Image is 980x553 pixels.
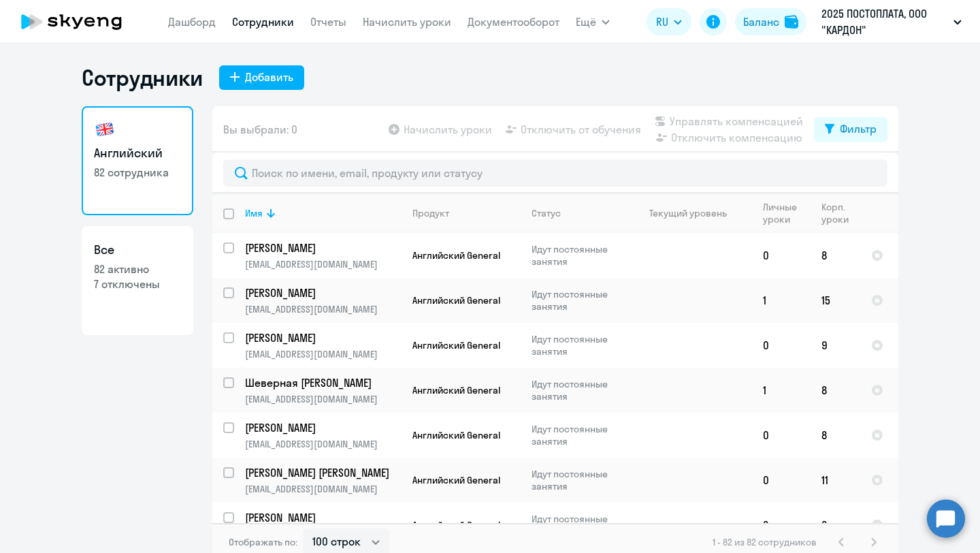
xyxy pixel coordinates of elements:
[245,207,401,219] div: Имя
[649,207,727,219] div: Текущий уровень
[763,201,810,225] div: Личные уроки
[363,15,451,29] a: Начислить уроки
[763,201,801,225] div: Личные уроки
[94,241,181,259] h3: Все
[752,233,811,278] td: 0
[245,438,401,450] p: [EMAIL_ADDRESS][DOMAIN_NAME]
[94,144,181,162] h3: Английский
[412,249,500,262] span: Английский General
[412,207,520,219] div: Продукт
[412,384,500,396] span: Английский General
[232,15,294,29] a: Сотрудники
[735,8,806,35] button: Балансbalance
[532,207,561,219] div: Статус
[245,465,399,480] p: [PERSON_NAME] [PERSON_NAME]
[82,106,193,215] a: Английский82 сотрудника
[310,15,346,29] a: Отчеты
[245,285,401,300] a: [PERSON_NAME]
[245,348,401,360] p: [EMAIL_ADDRESS][DOMAIN_NAME]
[752,413,811,458] td: 0
[245,303,401,315] p: [EMAIL_ADDRESS][DOMAIN_NAME]
[532,378,625,402] p: Идут постоянные занятия
[412,474,500,486] span: Английский General
[814,117,887,142] button: Фильтр
[219,65,304,90] button: Добавить
[647,8,691,35] button: RU
[245,330,401,345] a: [PERSON_NAME]
[82,226,193,335] a: Все82 активно7 отключены
[532,423,625,447] p: Идут постоянные занятия
[811,413,860,458] td: 8
[576,8,610,35] button: Ещё
[752,503,811,548] td: 3
[412,294,500,306] span: Английский General
[532,243,625,268] p: Идут постоянные занятия
[245,258,401,270] p: [EMAIL_ADDRESS][DOMAIN_NAME]
[636,207,751,219] div: Текущий уровень
[94,262,181,276] p: 82 активно
[576,14,596,30] span: Ещё
[245,330,399,345] p: [PERSON_NAME]
[821,201,860,225] div: Корп. уроки
[752,323,811,368] td: 0
[811,323,860,368] td: 9
[245,510,399,525] p: [PERSON_NAME]
[245,510,401,525] a: [PERSON_NAME]
[229,536,297,548] span: Отображать по:
[223,121,297,138] span: Вы выбрали: 0
[815,5,968,38] button: 2025 ПОСТОПЛАТА, ООО "КАРДОН"
[468,15,559,29] a: Документооборот
[412,207,449,219] div: Продукт
[245,207,263,219] div: Имя
[245,375,401,390] a: Шеверная [PERSON_NAME]
[245,420,399,435] p: [PERSON_NAME]
[245,69,293,85] div: Добавить
[245,375,399,390] p: Шеверная [PERSON_NAME]
[245,285,399,300] p: [PERSON_NAME]
[245,393,401,405] p: [EMAIL_ADDRESS][DOMAIN_NAME]
[532,468,625,492] p: Идут постоянные занятия
[752,458,811,503] td: 0
[223,159,887,187] input: Поиск по имени, email, продукту или статусу
[168,15,216,29] a: Дашборд
[811,458,860,503] td: 11
[811,503,860,548] td: 8
[245,240,399,255] p: [PERSON_NAME]
[245,240,401,255] a: [PERSON_NAME]
[532,207,625,219] div: Статус
[785,15,798,29] img: balance
[412,339,500,351] span: Английский General
[532,288,625,313] p: Идут постоянные занятия
[94,276,181,291] p: 7 отключены
[94,165,181,180] p: 82 сотрудника
[82,64,203,91] h1: Сотрудники
[656,14,668,30] span: RU
[743,14,779,30] div: Баланс
[245,465,401,480] a: [PERSON_NAME] [PERSON_NAME]
[811,233,860,278] td: 8
[713,536,817,548] span: 1 - 82 из 82 сотрудников
[412,519,500,531] span: Английский General
[752,368,811,413] td: 1
[94,118,116,140] img: english
[821,201,851,225] div: Корп. уроки
[412,429,500,441] span: Английский General
[821,5,948,38] p: 2025 ПОСТОПЛАТА, ООО "КАРДОН"
[245,483,401,495] p: [EMAIL_ADDRESS][DOMAIN_NAME]
[752,278,811,323] td: 1
[532,513,625,537] p: Идут постоянные занятия
[811,278,860,323] td: 15
[811,368,860,413] td: 8
[840,121,877,137] div: Фильтр
[245,420,401,435] a: [PERSON_NAME]
[532,333,625,358] p: Идут постоянные занятия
